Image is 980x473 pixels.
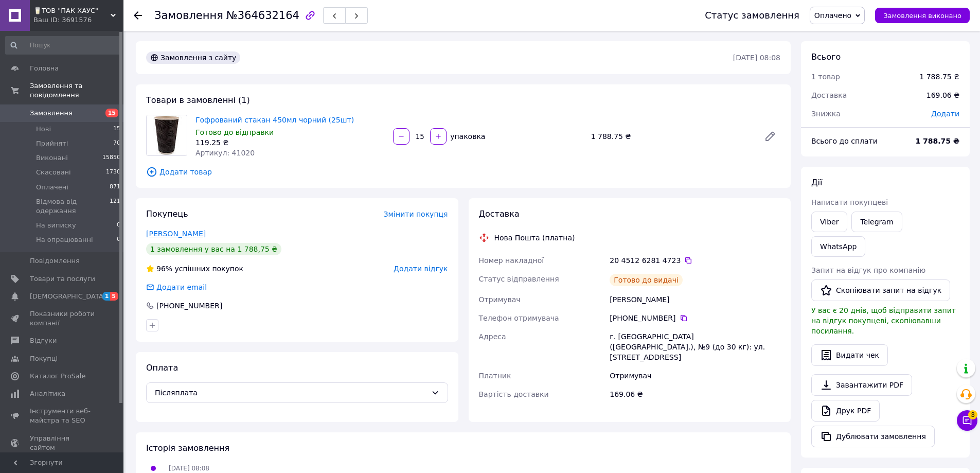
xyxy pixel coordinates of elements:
[30,81,123,100] span: Замовлення та повідомлення
[30,256,80,266] span: Повідомлення
[146,230,206,238] a: [PERSON_NAME]
[811,374,912,396] a: Завантажити PDF
[146,209,188,219] span: Покупець
[117,235,120,244] span: 0
[102,292,111,301] span: 1
[811,198,888,206] span: Написати покупцеві
[110,292,118,301] span: 5
[811,400,880,422] a: Друк PDF
[957,410,977,431] button: Чат з покупцем3
[145,282,208,292] div: Додати email
[134,10,142,21] div: Повернутися назад
[147,115,187,155] img: Гофрований стакан 450мл чорний (25шт)
[733,54,780,62] time: [DATE] 08:08
[36,221,76,230] span: На виписку
[811,178,822,187] span: Дії
[5,36,121,55] input: Пошук
[608,385,782,404] div: 169.06 ₴
[30,309,95,328] span: Показники роботи компанії
[30,389,65,398] span: Аналітика
[931,110,959,118] span: Додати
[195,116,354,124] a: Гофрований стакан 450мл чорний (25шт)
[30,64,59,73] span: Головна
[146,363,178,373] span: Оплата
[36,197,110,216] span: Відмова від одержання
[479,295,521,304] span: Отримувач
[608,327,782,366] div: г. [GEOGRAPHIC_DATA] ([GEOGRAPHIC_DATA].), №9 (до 30 кг): ул. [STREET_ADDRESS]
[851,212,902,232] a: Telegram
[146,51,240,64] div: Замовлення з сайту
[113,125,120,134] span: 15
[30,109,73,118] span: Замовлення
[30,354,58,363] span: Покупці
[811,279,950,301] button: Скопіювати запит на відгук
[155,387,427,398] span: Післяплата
[811,344,888,366] button: Видати чек
[811,137,878,145] span: Всього до сплати
[610,274,683,286] div: Готово до видачі
[226,9,299,22] span: №364632164
[146,95,250,105] span: Товари в замовленні (1)
[811,236,865,257] a: WhatsApp
[146,243,281,255] div: 1 замовлення у вас на 1 788,75 ₴
[915,137,959,145] b: 1 788.75 ₴
[146,264,243,274] div: успішних покупок
[811,110,841,118] span: Знижка
[146,443,229,453] span: Історія замовлення
[814,11,851,20] span: Оплачено
[919,72,959,82] div: 1 788.75 ₴
[883,12,961,20] span: Замовлення виконано
[479,390,549,398] span: Вартість доставки
[479,332,506,341] span: Адреса
[155,301,223,311] div: [PHONE_NUMBER]
[102,153,120,163] span: 15850
[195,137,385,148] div: 119.25 ₴
[384,210,448,218] span: Змінити покупця
[117,221,120,230] span: 0
[30,336,57,345] span: Відгуки
[760,126,780,147] a: Редагувати
[156,265,172,273] span: 96%
[610,255,780,266] div: 20 4512 6281 4723
[479,314,559,322] span: Телефон отримувача
[492,233,578,243] div: Нова Пошта (платна)
[113,139,120,148] span: 70
[968,410,977,419] span: 3
[36,139,68,148] span: Прийняті
[155,282,208,292] div: Додати email
[811,52,841,62] span: Всього
[811,266,925,274] span: Запит на відгук про компанію
[30,292,106,301] span: [DEMOGRAPHIC_DATA]
[33,15,123,25] div: Ваш ID: 3691576
[30,274,95,284] span: Товари та послуги
[448,131,486,142] div: упаковка
[105,109,118,117] span: 15
[36,183,68,192] span: Оплачені
[811,426,935,447] button: Дублювати замовлення
[608,290,782,309] div: [PERSON_NAME]
[110,183,120,192] span: 871
[610,313,780,323] div: [PHONE_NUMBER]
[36,125,51,134] span: Нові
[110,197,120,216] span: 121
[811,73,840,81] span: 1 товар
[705,10,799,21] div: Статус замовлення
[195,128,274,136] span: Готово до відправки
[479,256,544,265] span: Номер накладної
[30,434,95,452] span: Управління сайтом
[811,306,956,335] span: У вас є 20 днів, щоб відправити запит на відгук покупцеві, скопіювавши посилання.
[811,212,847,232] a: Viber
[106,168,120,177] span: 1730
[36,153,68,163] span: Виконані
[169,465,209,472] span: [DATE] 08:08
[479,275,559,283] span: Статус відправлення
[479,372,511,380] span: Платник
[30,372,85,381] span: Каталог ProSale
[30,407,95,425] span: Інструменти веб-майстра та SEO
[587,129,756,144] div: 1 788.75 ₴
[36,235,93,244] span: На опрацюванні
[33,6,111,15] span: 🥛ТОВ "ПАК ХАУС"
[195,149,255,157] span: Артикул: 41020
[875,8,970,23] button: Замовлення виконано
[394,265,448,273] span: Додати відгук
